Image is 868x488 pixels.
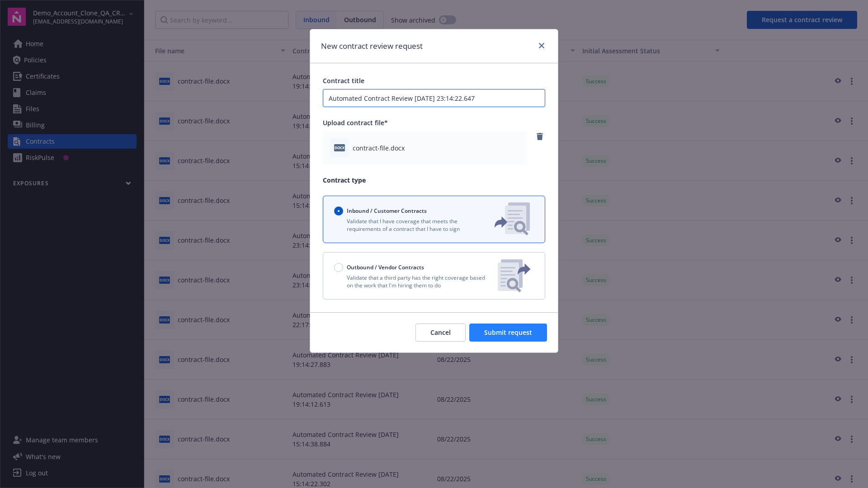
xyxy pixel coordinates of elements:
[353,143,405,153] span: contract-file.docx
[347,207,427,215] span: Inbound / Customer Contracts
[469,324,547,342] button: Submit request
[334,217,480,233] p: Validate that I have coverage that meets the requirements of a contract that I have to sign
[323,76,364,85] span: Contract title
[534,131,545,142] a: remove
[334,206,343,216] input: Inbound / Customer Contracts
[321,40,423,52] h1: New contract review request
[484,328,532,337] span: Submit request
[347,263,424,271] span: Outbound / Vendor Contracts
[334,144,345,151] span: docx
[323,118,388,127] span: Upload contract file*
[334,274,491,289] p: Validate that a third party has the right coverage based on the work that I'm hiring them to do
[536,40,547,51] a: close
[415,324,466,342] button: Cancel
[323,252,545,300] button: Outbound / Vendor ContractsValidate that a third party has the right coverage based on the work t...
[334,263,343,272] input: Outbound / Vendor Contracts
[323,89,545,107] input: Enter a title for this contract
[323,175,545,185] p: Contract type
[430,328,451,337] span: Cancel
[323,196,545,243] button: Inbound / Customer ContractsValidate that I have coverage that meets the requirements of a contra...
